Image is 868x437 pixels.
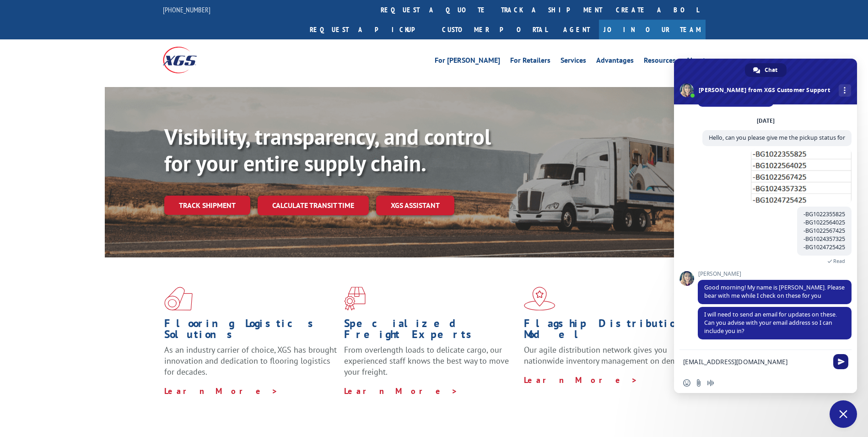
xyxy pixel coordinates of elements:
p: From overlength loads to delicate cargo, our experienced staff knows the best way to move your fr... [344,344,517,385]
a: Request a pickup [303,20,435,39]
textarea: Compose your message... [683,358,828,366]
div: Close chat [830,400,857,428]
h1: Flagship Distribution Model [524,318,697,344]
span: Our agile distribution network gives you nationwide inventory management on demand. [524,344,692,366]
img: xgs-icon-focused-on-flooring-red [344,287,366,311]
div: More channels [839,84,851,97]
div: Chat [745,63,787,77]
span: Audio message [707,379,714,387]
a: For Retailers [510,57,550,67]
a: Track shipment [164,196,250,215]
a: Calculate transit time [258,196,369,215]
b: Visibility, transparency, and control for your entire supply chain. [164,122,491,177]
a: Join Our Team [599,20,706,39]
span: Hello, can you please give me the pickup status for [709,134,845,142]
h1: Specialized Freight Experts [344,318,517,344]
a: Services [561,57,586,67]
span: Read [833,258,845,264]
a: Learn More > [164,386,278,396]
a: For [PERSON_NAME] [435,57,500,67]
span: Send a file [695,379,702,387]
span: I will need to send an email for updates on these. Can you advise with your email address so I ca... [704,311,837,335]
span: As an industry carrier of choice, XGS has brought innovation and dedication to flooring logistics... [164,344,337,377]
div: [DATE] [757,118,775,124]
span: Good morning! My name is [PERSON_NAME]. Please bear with me while I check on these for you [704,284,845,300]
h1: Flooring Logistics Solutions [164,318,337,344]
a: Learn More > [344,386,458,396]
a: [PHONE_NUMBER] [163,5,210,14]
span: Chat [765,63,777,77]
a: About [686,57,706,67]
a: Agent [554,20,599,39]
a: XGS ASSISTANT [376,196,454,215]
img: xgs-icon-total-supply-chain-intelligence-red [164,287,193,311]
a: Customer Portal [435,20,554,39]
a: Resources [644,57,676,67]
span: -BG1022355825 -BG1022564025 -BG1022567425 -BG1024357325 -BG1024725425 [803,210,845,251]
a: Advantages [596,57,634,67]
span: [PERSON_NAME] [698,271,852,277]
a: Learn More > [524,375,638,385]
span: Send [833,354,848,369]
img: xgs-icon-flagship-distribution-model-red [524,287,555,311]
span: Insert an emoji [683,379,690,387]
